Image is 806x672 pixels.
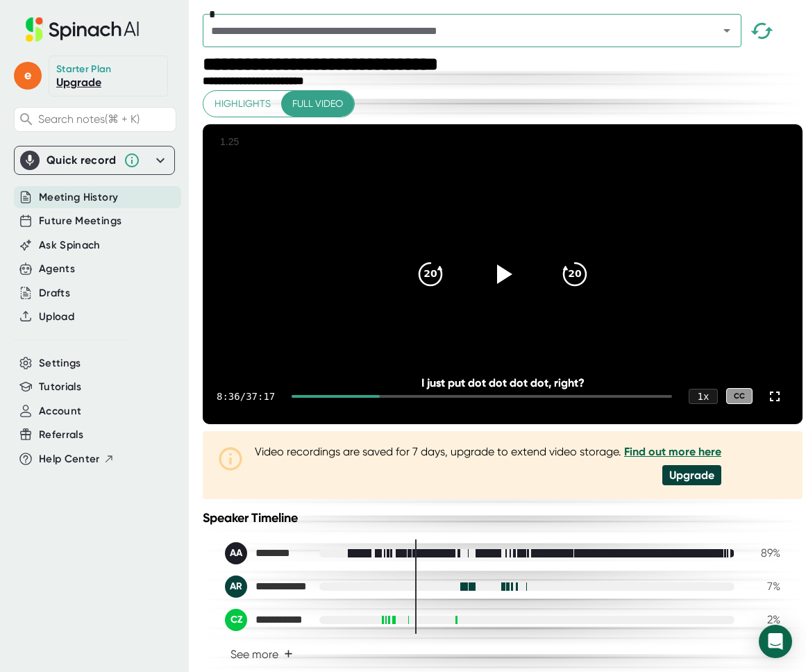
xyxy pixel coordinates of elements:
[662,465,721,485] div: Upgrade
[56,63,112,76] div: Starter Plan
[726,388,753,404] div: CC
[225,576,308,598] div: Augustus Rex
[39,285,70,301] button: Drafts
[689,389,718,404] div: 1 x
[746,580,780,593] div: 7 %
[39,403,81,419] button: Account
[225,542,247,564] div: AA
[284,648,293,660] span: +
[39,355,81,371] button: Settings
[38,112,140,126] span: Search notes (⌘ + K)
[39,261,75,277] button: Agents
[746,546,780,560] div: 89 %
[225,609,308,631] div: Corey Zhong
[624,445,721,458] a: Find out more here
[203,510,803,526] div: Speaker Timeline
[39,451,100,467] span: Help Center
[20,146,169,174] div: Quick record
[39,451,115,467] button: Help Center
[47,153,117,167] div: Quick record
[39,309,74,325] button: Upload
[262,376,742,389] div: I just put dot dot dot dot, right?
[281,91,354,117] button: Full video
[56,76,101,89] a: Upgrade
[217,391,275,402] div: 8:36 / 37:17
[225,542,308,564] div: Ali Ajam
[203,91,282,117] button: Highlights
[39,190,118,205] button: Meeting History
[39,237,101,253] button: Ask Spinach
[746,613,780,626] div: 2 %
[39,213,121,229] button: Future Meetings
[717,21,737,40] button: Open
[225,642,299,666] button: See more+
[759,625,792,658] div: Open Intercom Messenger
[39,427,83,443] button: Referrals
[14,62,42,90] span: e
[255,445,721,458] div: Video recordings are saved for 7 days, upgrade to extend video storage.
[39,379,81,395] button: Tutorials
[215,95,271,112] span: Highlights
[225,576,247,598] div: AR
[225,609,247,631] div: CZ
[292,95,343,112] span: Full video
